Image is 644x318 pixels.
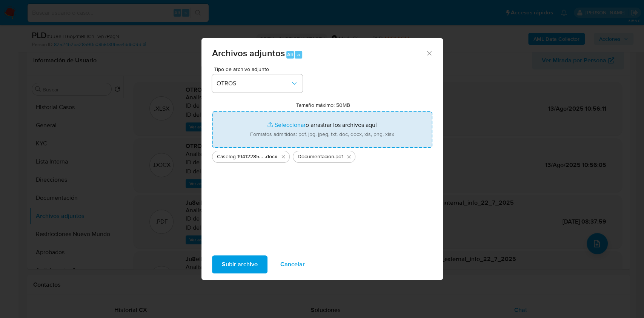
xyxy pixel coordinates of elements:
[217,80,290,87] span: OTROS
[271,255,315,273] button: Cancelar
[296,102,350,108] label: Tamaño máximo: 50MB
[212,255,267,273] button: Subir archivo
[298,153,334,161] span: Documentacion
[212,46,285,60] span: Archivos adjuntos
[344,152,354,161] button: Eliminar Documentacion.pdf
[212,74,303,93] button: OTROS
[279,152,288,161] button: Eliminar Caselog-194122853- NO ROI.docx
[287,51,293,58] span: Alt
[217,153,265,161] span: Caselog-194122853- NO ROI
[334,153,343,161] span: .pdf
[212,148,432,163] ul: Archivos seleccionados
[222,256,258,273] span: Subir archivo
[426,49,432,56] button: Cerrar
[297,51,300,58] span: a
[214,66,304,72] span: Tipo de archivo adjunto
[280,256,305,273] span: Cancelar
[265,153,277,161] span: .docx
